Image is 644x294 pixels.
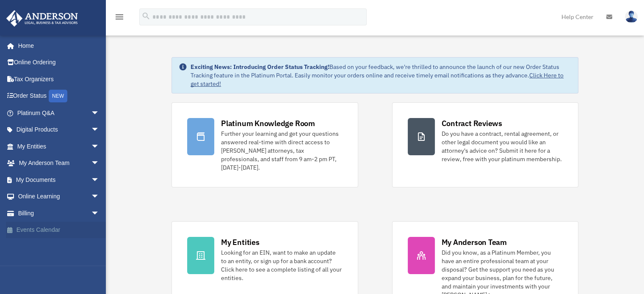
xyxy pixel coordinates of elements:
[91,205,108,222] span: arrow_drop_down
[91,188,108,206] span: arrow_drop_down
[114,15,124,22] a: menu
[4,10,80,27] img: Anderson Advisors Platinum Portal
[91,155,108,172] span: arrow_drop_down
[6,88,112,105] a: Order StatusNEW
[6,121,112,138] a: Digital Productsarrow_drop_down
[114,12,124,22] i: menu
[171,102,358,187] a: Platinum Knowledge Room Further your learning and get your questions answered real-time with dire...
[6,138,112,155] a: My Entitiesarrow_drop_down
[221,237,259,247] div: My Entities
[442,237,507,247] div: My Anderson Team
[91,171,108,189] span: arrow_drop_down
[625,11,638,23] img: User Pic
[191,63,571,88] div: Based on your feedback, we're thrilled to announce the launch of our new Order Status Tracking fe...
[191,63,329,71] strong: Exciting News: Introducing Order Status Tracking!
[91,121,108,139] span: arrow_drop_down
[191,71,564,88] a: Click Here to get started!
[221,118,315,129] div: Platinum Knowledge Room
[442,118,502,129] div: Contract Reviews
[141,11,151,21] i: search
[6,104,112,121] a: Platinum Q&Aarrow_drop_down
[221,248,342,282] div: Looking for an EIN, want to make an update to an entity, or sign up for a bank account? Click her...
[6,222,112,239] a: Events Calendar
[6,188,112,205] a: Online Learningarrow_drop_down
[6,37,108,54] a: Home
[6,71,112,88] a: Tax Organizers
[91,104,108,122] span: arrow_drop_down
[6,54,112,71] a: Online Ordering
[91,138,108,155] span: arrow_drop_down
[6,171,112,188] a: My Documentsarrow_drop_down
[392,102,578,187] a: Contract Reviews Do you have a contract, rental agreement, or other legal document you would like...
[49,90,67,102] div: NEW
[442,129,563,163] div: Do you have a contract, rental agreement, or other legal document you would like an attorney's ad...
[6,205,112,222] a: Billingarrow_drop_down
[221,129,342,172] div: Further your learning and get your questions answered real-time with direct access to [PERSON_NAM...
[6,155,112,172] a: My Anderson Teamarrow_drop_down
